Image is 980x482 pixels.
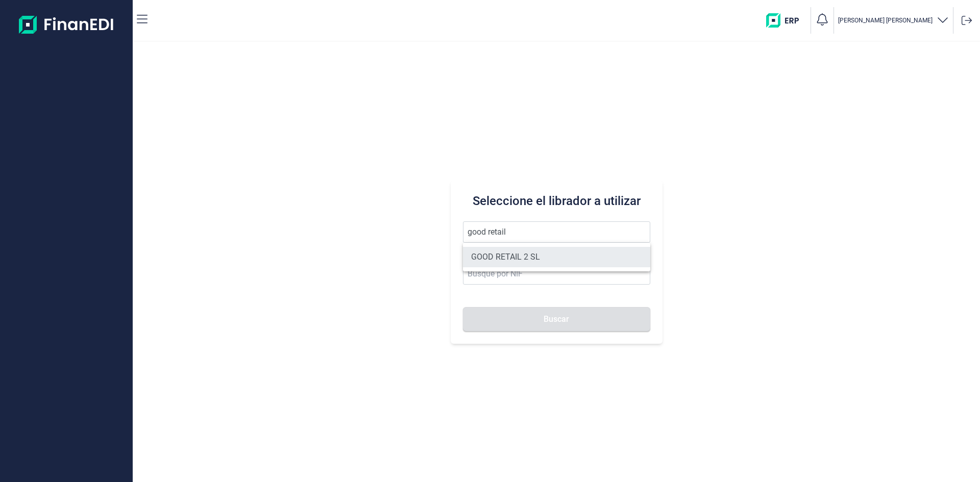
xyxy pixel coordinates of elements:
[463,193,650,209] h3: Seleccione el librador a utilizar
[838,16,933,24] p: [PERSON_NAME] [PERSON_NAME]
[463,307,650,332] button: Buscar
[544,315,569,323] span: Buscar
[463,263,650,285] input: Busque por NIF
[463,247,650,267] li: GOOD RETAIL 2 SL
[838,13,949,28] button: [PERSON_NAME] [PERSON_NAME]
[463,221,650,243] input: Seleccione la razón social
[19,8,114,41] img: Logo de aplicación
[766,13,806,28] img: erp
